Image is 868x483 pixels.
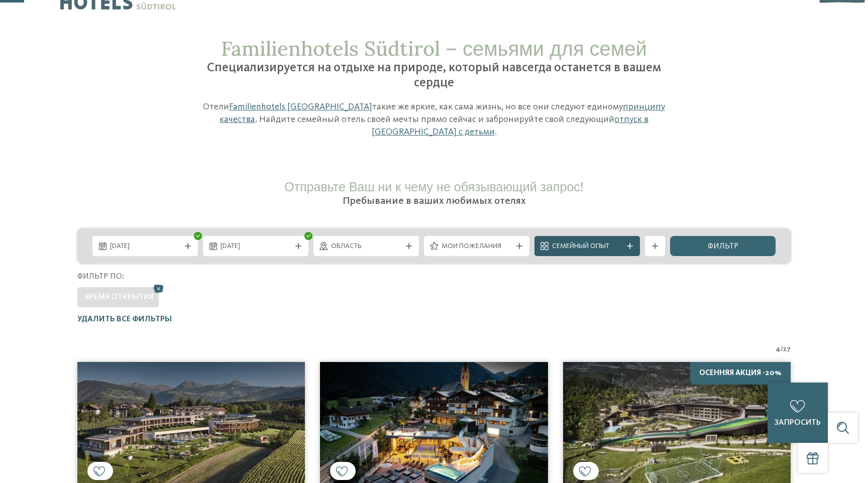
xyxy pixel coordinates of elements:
font: фильтр [708,243,738,251]
font: . Найдите семейный отель своей мечты прямо сейчас и забронируйте свой следующий [255,115,614,124]
font: 27 [783,345,791,352]
font: Мои пожелания [442,243,501,250]
font: 4 [776,345,780,352]
font: Отели [203,102,229,111]
font: Удалить все фильтры [77,315,172,323]
font: такие же яркие, как сама жизнь, но все они следуют единому [372,102,623,111]
font: Пребывание в ваших любимых отелях [343,196,526,206]
font: Область [331,243,362,250]
font: / [780,345,783,352]
font: Специализируется на отдыхе на природе, который навсегда останется в вашем сердце [207,62,661,89]
font: [DATE] [221,243,240,250]
font: Семейный опыт [552,243,609,250]
font: Отправьте Ваш ни к чему не обязывающий запрос! [284,179,584,195]
font: [DATE] [110,243,130,250]
a: запросить [768,383,828,443]
font: Время открытия [85,293,154,301]
font: Фильтр по: [77,273,124,281]
font: Familienhotels Südtirol – семьями для семей [221,36,647,61]
font: запросить [775,419,821,427]
a: Familienhotels [GEOGRAPHIC_DATA] [229,102,372,111]
font: . [495,128,497,137]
